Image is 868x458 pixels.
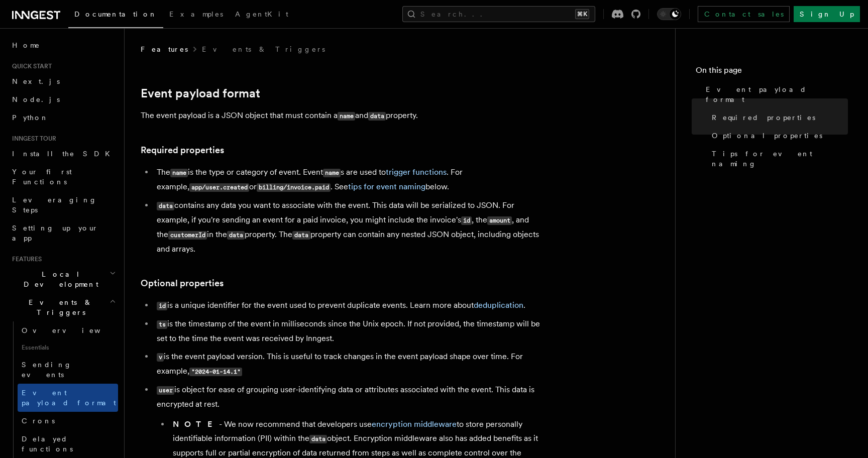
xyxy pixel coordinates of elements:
[338,112,355,121] code: name
[12,40,40,50] span: Home
[696,64,848,80] h4: On this page
[12,224,98,242] span: Setting up your app
[229,3,294,27] a: AgentKit
[141,143,224,157] a: Required properties
[8,36,118,54] a: Home
[372,419,457,429] a: encryption middleware
[712,149,848,169] span: Tips for event naming
[386,167,447,177] a: trigger functions
[309,435,327,443] code: data
[170,169,188,177] code: name
[8,269,110,289] span: Local Development
[68,3,163,28] a: Documentation
[12,168,72,186] span: Your first Functions
[12,95,60,103] span: Node.js
[141,86,260,100] a: Event payload format
[8,163,118,191] a: Your first Functions
[18,412,118,430] a: Crons
[22,326,125,334] span: Overview
[657,8,681,20] button: Toggle dark mode
[157,320,167,329] code: ts
[8,265,118,293] button: Local Development
[154,165,542,194] li: The is the type or category of event. Event s are used to . For example, or . See below.
[12,77,60,85] span: Next.js
[12,150,116,158] span: Install the SDK
[173,419,219,429] strong: NOTE
[227,231,245,240] code: data
[257,183,331,192] code: billing/invoice.paid
[157,302,167,310] code: id
[8,145,118,163] a: Install the SDK
[8,108,118,127] a: Python
[8,135,56,143] span: Inngest tour
[157,353,164,362] code: v
[8,72,118,90] a: Next.js
[141,276,224,290] a: Optional properties
[18,339,118,356] span: Essentials
[202,44,325,54] a: Events & Triggers
[708,108,848,127] a: Required properties
[189,183,249,192] code: app/user.created
[702,80,848,108] a: Event payload format
[235,10,288,18] span: AgentKit
[141,44,188,54] span: Features
[794,6,860,22] a: Sign Up
[8,255,42,263] span: Features
[22,417,55,425] span: Crons
[22,389,116,407] span: Event payload format
[368,112,386,121] code: data
[12,196,97,214] span: Leveraging Steps
[18,384,118,412] a: Event payload format
[8,191,118,219] a: Leveraging Steps
[461,216,472,225] code: id
[474,300,523,310] a: deduplication
[323,169,341,177] code: name
[706,84,848,104] span: Event payload format
[74,10,157,18] span: Documentation
[168,231,207,240] code: customerId
[708,145,848,173] a: Tips for event naming
[157,202,174,210] code: data
[22,435,73,453] span: Delayed functions
[575,9,589,19] kbd: ⌘K
[698,6,790,22] a: Contact sales
[8,297,110,317] span: Events & Triggers
[22,361,72,379] span: Sending events
[12,113,49,122] span: Python
[8,90,118,108] a: Node.js
[487,216,512,225] code: amount
[8,62,52,70] span: Quick start
[154,298,542,313] li: is a unique identifier for the event used to prevent duplicate events. Learn more about .
[163,3,229,27] a: Examples
[712,112,815,123] span: Required properties
[8,293,118,321] button: Events & Triggers
[154,198,542,256] li: contains any data you want to associate with the event. This data will be serialized to JSON. For...
[169,10,223,18] span: Examples
[402,6,595,22] button: Search...⌘K
[157,386,174,395] code: user
[189,368,242,376] code: "2024-01-14.1"
[348,182,425,191] a: tips for event naming
[141,108,542,123] p: The event payload is a JSON object that must contain a and property.
[154,350,542,379] li: is the event payload version. This is useful to track changes in the event payload shape over tim...
[708,127,848,145] a: Optional properties
[18,356,118,384] a: Sending events
[18,430,118,458] a: Delayed functions
[712,131,822,141] span: Optional properties
[292,231,310,240] code: data
[8,219,118,247] a: Setting up your app
[154,317,542,346] li: is the timestamp of the event in milliseconds since the Unix epoch. If not provided, the timestam...
[18,321,118,339] a: Overview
